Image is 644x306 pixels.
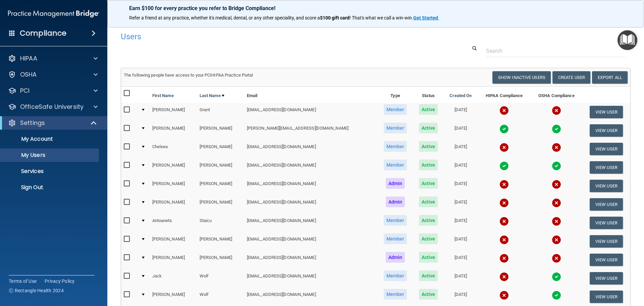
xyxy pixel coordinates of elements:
[618,30,637,50] button: Open Resource Center
[197,121,244,140] td: [PERSON_NAME]
[8,119,97,127] a: Settings
[8,87,98,95] a: PCI
[244,251,377,269] td: [EMAIL_ADDRESS][DOMAIN_NAME]
[244,177,377,195] td: [EMAIL_ADDRESS][DOMAIN_NAME]
[419,196,438,207] span: Active
[419,252,438,263] span: Active
[9,287,64,294] span: Ⓒ Rectangle Health 2024
[197,195,244,214] td: [PERSON_NAME]
[150,232,197,251] td: [PERSON_NAME]
[499,161,509,171] img: tick.e7d51cea.svg
[197,103,244,121] td: Grant
[552,272,561,281] img: tick.e7d51cea.svg
[320,15,350,20] strong: $100 gift card
[590,254,623,266] button: View User
[197,251,244,269] td: [PERSON_NAME]
[492,71,551,84] button: Show Inactive Users
[384,233,407,244] span: Member
[244,269,377,288] td: [EMAIL_ADDRESS][DOMAIN_NAME]
[150,195,197,214] td: [PERSON_NAME]
[590,198,623,211] button: View User
[9,278,37,285] a: Terms of Use
[350,15,413,20] span: ! That's what we call a win-win.
[377,87,413,103] th: Type
[244,121,377,140] td: [PERSON_NAME][EMAIL_ADDRESS][DOMAIN_NAME]
[419,233,438,244] span: Active
[419,104,438,115] span: Active
[443,232,478,251] td: [DATE]
[449,92,472,100] a: Created On
[499,291,509,300] img: cross.ca9f0e7f.svg
[150,103,197,121] td: [PERSON_NAME]
[592,71,628,84] a: Export All
[552,180,561,189] img: cross.ca9f0e7f.svg
[244,87,377,103] th: Email
[419,270,438,281] span: Active
[197,140,244,158] td: [PERSON_NAME]
[386,252,405,263] span: Admin
[20,119,45,127] p: Settings
[197,269,244,288] td: Wolf
[4,152,96,159] p: My Users
[384,141,407,152] span: Member
[443,158,478,177] td: [DATE]
[129,5,622,11] p: Earn $100 for every practice you refer to Bridge Compliance!
[499,198,509,208] img: cross.ca9f0e7f.svg
[8,71,98,79] a: OSHA
[443,251,478,269] td: [DATE]
[499,143,509,152] img: cross.ca9f0e7f.svg
[4,168,96,175] p: Services
[443,214,478,232] td: [DATE]
[499,180,509,189] img: cross.ca9f0e7f.svg
[150,158,197,177] td: [PERSON_NAME]
[4,136,96,142] p: My Account
[150,177,197,195] td: [PERSON_NAME]
[244,288,377,306] td: [EMAIL_ADDRESS][DOMAIN_NAME]
[552,198,561,208] img: cross.ca9f0e7f.svg
[419,160,438,170] span: Active
[244,140,377,158] td: [EMAIL_ADDRESS][DOMAIN_NAME]
[499,124,509,134] img: tick.e7d51cea.svg
[197,232,244,251] td: [PERSON_NAME]
[478,87,531,103] th: HIPAA Compliance
[443,177,478,195] td: [DATE]
[419,141,438,152] span: Active
[486,45,626,57] input: Search
[20,29,66,38] h4: Compliance
[590,143,623,155] button: View User
[20,54,37,62] p: HIPAA
[590,235,623,248] button: View User
[499,272,509,281] img: cross.ca9f0e7f.svg
[419,178,438,189] span: Active
[419,123,438,133] span: Active
[150,214,197,232] td: Antoaneta
[197,158,244,177] td: [PERSON_NAME]
[590,291,623,303] button: View User
[386,178,405,189] span: Admin
[197,177,244,195] td: [PERSON_NAME]
[552,254,561,263] img: cross.ca9f0e7f.svg
[244,232,377,251] td: [EMAIL_ADDRESS][DOMAIN_NAME]
[590,272,623,285] button: View User
[4,184,96,191] p: Sign Out
[552,71,590,84] button: Create User
[8,54,98,62] a: HIPAA
[384,215,407,226] span: Member
[590,124,623,137] button: View User
[499,106,509,115] img: cross.ca9f0e7f.svg
[121,32,414,41] h4: Users
[499,254,509,263] img: cross.ca9f0e7f.svg
[552,161,561,171] img: tick.e7d51cea.svg
[443,103,478,121] td: [DATE]
[384,104,407,115] span: Member
[499,217,509,226] img: cross.ca9f0e7f.svg
[384,270,407,281] span: Member
[8,7,99,20] img: PMB logo
[413,15,438,20] strong: Get Started
[150,269,197,288] td: Jack
[413,87,443,103] th: Status
[552,124,561,134] img: tick.e7d51cea.svg
[152,92,174,100] a: First Name
[384,123,407,133] span: Member
[150,121,197,140] td: [PERSON_NAME]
